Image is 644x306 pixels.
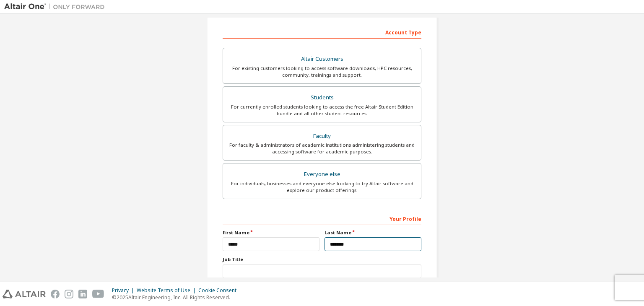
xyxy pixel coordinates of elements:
[223,229,319,236] label: First Name
[112,287,137,294] div: Privacy
[228,180,416,194] div: For individuals, businesses and everyone else looking to try Altair software and explore our prod...
[137,287,198,294] div: Website Terms of Use
[228,92,416,104] div: Students
[65,290,73,298] img: instagram.svg
[228,65,416,78] div: For existing customers looking to access software downloads, HPC resources, community, trainings ...
[3,290,46,298] img: altair_logo.svg
[228,53,416,65] div: Altair Customers
[112,294,241,301] p: © 2025 Altair Engineering, Inc. All Rights Reserved.
[92,290,104,298] img: youtube.svg
[223,212,421,225] div: Your Profile
[228,130,416,142] div: Faculty
[51,290,60,298] img: facebook.svg
[4,3,109,11] img: Altair One
[228,104,416,117] div: For currently enrolled students looking to access the free Altair Student Edition bundle and all ...
[78,290,87,298] img: linkedin.svg
[228,169,416,180] div: Everyone else
[228,142,416,155] div: For faculty & administrators of academic institutions administering students and accessing softwa...
[198,287,241,294] div: Cookie Consent
[223,256,421,263] label: Job Title
[223,25,421,39] div: Account Type
[325,229,421,236] label: Last Name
